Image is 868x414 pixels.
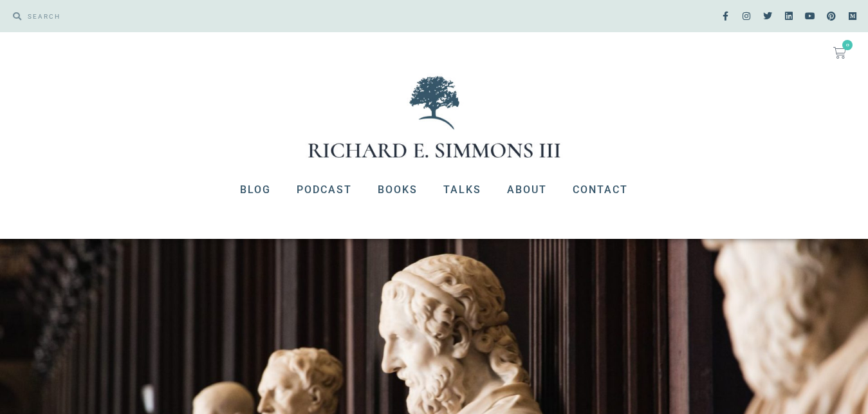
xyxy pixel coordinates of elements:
[818,39,862,67] a: 0
[227,173,284,207] a: Blog
[21,6,428,26] input: SEARCH
[494,173,560,207] a: About
[284,173,365,207] a: Podcast
[430,173,494,207] a: Talks
[560,173,641,207] a: Contact
[365,173,430,207] a: Books
[842,40,853,50] span: 0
